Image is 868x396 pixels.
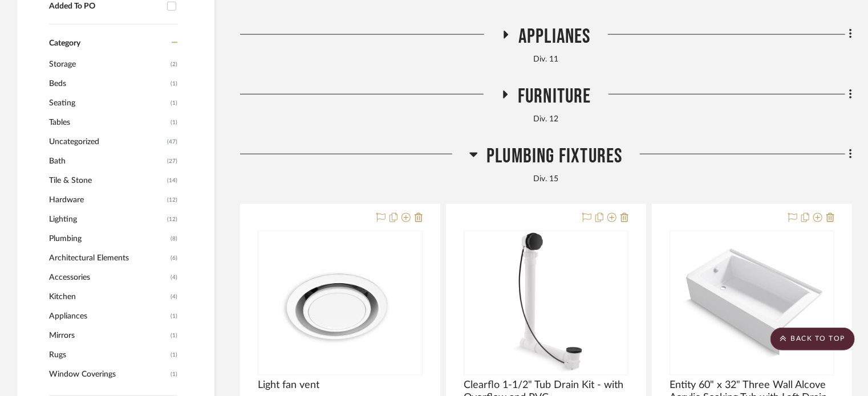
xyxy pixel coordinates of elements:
[171,113,177,132] span: (1)
[240,113,852,126] div: Div. 12
[49,210,164,229] span: Lighting
[167,191,177,209] span: (12)
[518,84,591,109] span: Furniture
[171,249,177,267] span: (6)
[475,232,618,374] img: Clearflo 1-1/2" Tub Drain Kit - with Overflow and PVC
[49,307,168,326] span: Appliances
[49,2,161,11] div: Added To PO
[49,326,168,345] span: Mirrors
[167,210,177,228] span: (12)
[49,190,164,210] span: Hardware
[49,365,168,384] span: Window Coverings
[681,232,824,374] img: Entity 60" x 32" Three Wall Alcove Acrylic Soaking Tub with Left Drain
[49,74,168,93] span: Beds
[240,173,852,186] div: Div. 15
[49,248,168,268] span: Architectural Elements
[171,75,177,93] span: (1)
[486,144,622,169] span: Plumbing Fixtures
[167,133,177,151] span: (47)
[49,287,168,307] span: Kitchen
[259,245,421,362] img: Light fan vent
[49,55,168,74] span: Storage
[171,326,177,345] span: (1)
[167,152,177,170] span: (27)
[240,54,852,66] div: Div. 11
[49,93,168,113] span: Seating
[167,172,177,190] span: (14)
[49,132,164,152] span: Uncategorized
[49,345,168,365] span: Rugs
[258,379,319,391] span: Light fan vent
[49,171,164,190] span: Tile & Stone
[518,25,591,49] span: Applianes
[171,268,177,287] span: (4)
[171,346,177,364] span: (1)
[49,229,168,248] span: Plumbing
[171,365,177,383] span: (1)
[171,230,177,248] span: (8)
[49,113,168,132] span: Tables
[49,152,164,171] span: Bath
[49,39,80,48] span: Category
[49,268,168,287] span: Accessories
[171,307,177,325] span: (1)
[770,328,855,350] scroll-to-top-button: BACK TO TOP
[171,288,177,306] span: (4)
[171,55,177,74] span: (2)
[171,94,177,112] span: (1)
